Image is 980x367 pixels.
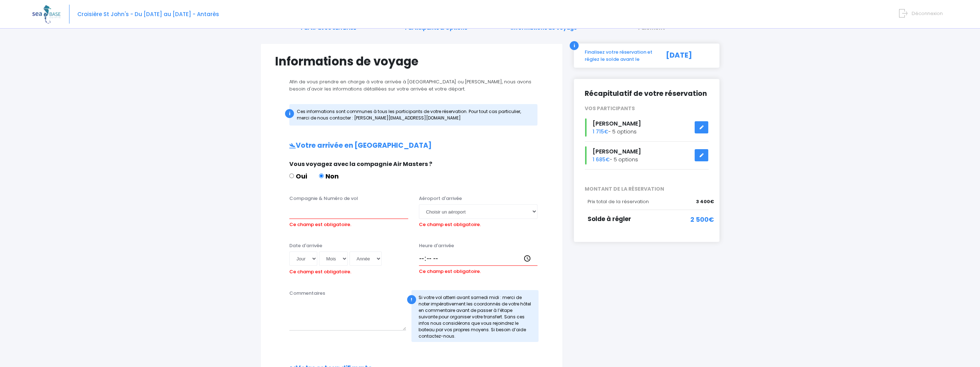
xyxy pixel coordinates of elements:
label: Aéroport d'arrivée [419,195,462,202]
div: - 5 options [579,146,714,165]
label: Heure d'arrivée [419,242,454,249]
h2: Récapitulatif de votre réservation [585,90,709,98]
div: Finalisez votre réservation et réglez le solde avant le [579,49,658,63]
span: 1 685€ [593,156,610,163]
div: Ces informations sont communes à tous les participants de votre réservation. Pour tout cas partic... [289,104,537,126]
div: Si votre vol atterri avant samedi midi : merci de noter impérativement les coordonnés de votre hô... [411,290,539,342]
label: Ce champ est obligatoire. [419,219,481,228]
label: Non [319,171,339,181]
label: Ce champ est obligatoire. [289,219,351,228]
label: Date d'arrivée [289,242,322,249]
span: 3 400€ [696,198,714,205]
span: Déconnexion [912,10,943,17]
span: MONTANT DE LA RÉSERVATION [579,185,714,193]
h1: Informations de voyage [275,54,548,68]
div: [DATE] [658,49,714,63]
span: 1 715€ [593,128,608,135]
input: Oui [289,173,294,178]
label: Commentaires [289,290,325,297]
div: ! [407,295,416,304]
p: Afin de vous prendre en charge à votre arrivée à [GEOGRAPHIC_DATA] ou [PERSON_NAME], nous avons b... [275,78,548,92]
span: [PERSON_NAME] [593,119,641,128]
div: i [285,109,294,118]
label: Ce champ est obligatoire. [419,266,481,275]
label: Compagnie & Numéro de vol [289,195,358,202]
span: Vous voyagez avec la compagnie Air Masters ? [289,160,432,168]
span: 2 500€ [690,215,714,224]
span: Croisière St John's - Du [DATE] au [DATE] - Antarès [77,10,219,18]
span: Solde à régler [588,215,631,223]
label: Oui [289,171,307,181]
div: VOS PARTICIPANTS [579,105,714,112]
h2: Votre arrivée en [GEOGRAPHIC_DATA] [275,142,548,150]
div: - 5 options [579,118,714,137]
div: i [570,41,579,50]
label: Ce champ est obligatoire. [289,266,351,275]
span: [PERSON_NAME] [593,147,641,156]
span: Prix total de la réservation [588,198,649,205]
input: Non [319,173,324,178]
